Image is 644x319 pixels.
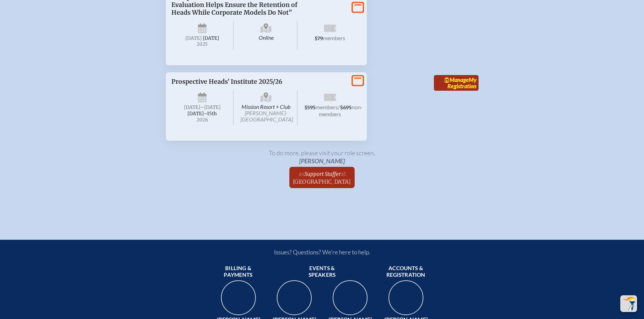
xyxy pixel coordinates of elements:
span: 2026 [177,117,228,123]
span: non-members [319,104,363,117]
span: [GEOGRAPHIC_DATA] [293,178,351,185]
span: Billing & payments [213,265,264,279]
a: asSupport Stafferat[GEOGRAPHIC_DATA] [290,167,354,188]
span: as [298,170,304,177]
span: members [316,104,338,110]
span: –[DATE] [200,104,221,110]
span: [DATE] [184,104,200,110]
p: Issues? Questions? We’re here to help. [199,248,445,256]
img: To the top [622,297,636,311]
span: $595 [304,105,316,111]
span: [DATE] [203,35,219,41]
span: Mission Resort + Club [235,90,297,126]
span: Manage [445,76,469,83]
span: 2025 [177,42,228,47]
button: Scroll Top [620,295,637,312]
span: Online [235,21,297,50]
span: [DATE]–⁠15th [187,111,217,117]
span: at [341,170,346,177]
p: To do more, please visit your role screen , [166,149,479,165]
span: members [323,35,345,41]
a: ManageMy Registration [434,75,479,91]
span: Accounts & registration [381,265,431,279]
span: $79 [314,36,323,42]
span: $695 [340,105,351,111]
span: [PERSON_NAME]-[GEOGRAPHIC_DATA] [240,110,293,123]
span: [DATE] [185,35,202,41]
p: Prospective Heads’ Institute 2025/26 [171,78,347,86]
span: Support Staffer [304,171,341,177]
span: / [338,104,340,110]
span: Events & speakers [297,265,347,279]
span: [PERSON_NAME] [299,157,345,165]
